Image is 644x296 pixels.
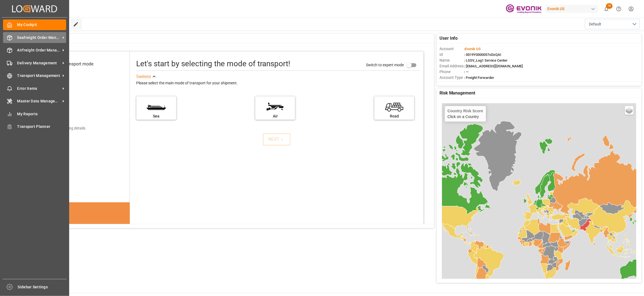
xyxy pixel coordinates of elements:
[17,22,66,28] span: My Cockpit
[545,4,600,14] button: Evonik US
[439,90,475,96] span: Risk Management
[439,75,464,81] span: Account Type
[439,52,464,58] span: Id
[625,106,634,115] a: Layers
[18,284,67,290] span: Sidebar Settings
[589,21,601,27] span: Default
[3,108,66,119] a: My Reports
[3,19,66,30] a: My Cockpit
[268,136,285,143] div: NEXT
[3,121,66,132] a: Transport Planner
[439,35,458,42] span: User Info
[17,60,61,66] span: Delivery Management
[439,58,464,63] span: Name
[439,46,464,52] span: Account
[136,58,290,70] div: Let's start by selecting the mode of transport!
[258,113,292,119] div: Air
[17,47,61,53] span: Airfreight Order Management
[464,70,469,74] span: : —
[585,19,640,29] button: open menu
[545,5,598,13] div: Evonik US
[464,64,523,68] span: : [EMAIL_ADDRESS][DOMAIN_NAME]
[17,98,61,104] span: Master Data Management
[32,222,130,233] div: DID YOU KNOW?
[464,53,501,57] span: : 0019Y0000057sDzQAI
[17,86,61,91] span: Error Items
[366,63,404,67] span: Switch to expert mode
[17,124,66,130] span: Transport Planner
[606,3,613,9] span: 18
[465,47,481,51] span: Evonik US
[139,113,173,119] div: Sea
[136,73,151,80] div: See less
[600,3,613,15] button: show 18 new notifications
[17,111,66,117] span: My Reports
[447,109,483,119] div: Click on a Country
[439,63,464,69] span: Email Address
[613,3,625,15] button: Help Center
[464,58,508,62] span: : LSSV_Log1 Service Center
[51,125,85,131] div: Add shipping details
[51,61,93,67] div: Select transport mode
[506,4,542,14] img: Evonik-brand-mark-Deep-Purple-RGB.jpeg_1700498283.jpeg
[447,109,483,113] h4: Country Risk Score
[17,73,61,79] span: Transport Management
[17,35,61,41] span: Seafreight Order Management
[263,133,290,145] button: NEXT
[377,113,411,119] div: Road
[136,80,420,87] div: Please select the main mode of transport for your shipment.
[464,76,494,80] span: : Freight Forwarder
[439,69,464,75] span: Phone
[464,47,481,51] span: :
